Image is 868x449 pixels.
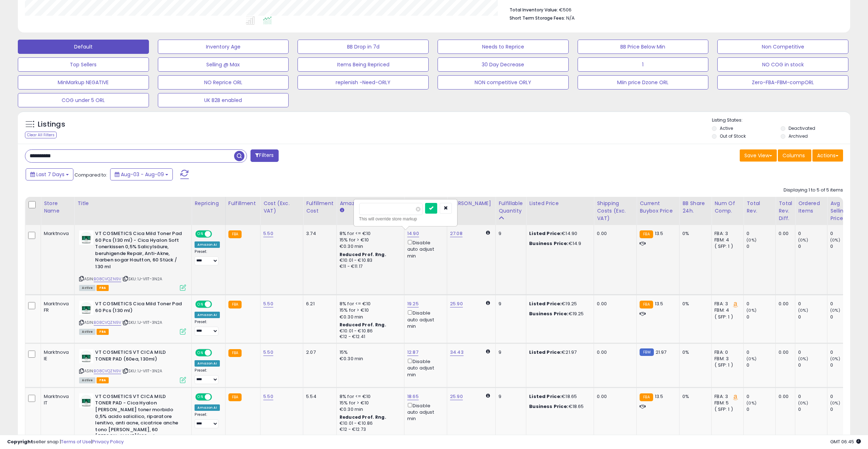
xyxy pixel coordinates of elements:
span: All listings currently available for purchase on Amazon [79,377,95,383]
a: 27.08 [450,230,463,237]
div: Amazon AI [195,241,219,248]
div: 8% for <= €10 [340,301,399,307]
div: 0 [746,406,775,413]
div: 15% for > €10 [340,237,399,243]
li: €506 [510,5,838,14]
span: FBA [97,377,109,383]
div: 0 [746,243,775,250]
strong: Copyright [7,438,33,445]
button: Top Sellers [18,57,149,72]
img: 41U54uVxlGL._SL40_.jpg [79,393,93,408]
div: 3.74 [306,230,331,237]
div: Repricing [195,200,222,207]
div: 0 [798,406,827,413]
b: Business Price: [529,403,568,410]
a: 5.50 [263,230,273,237]
label: Out of Stock [720,133,746,139]
span: OFF [211,350,222,356]
div: €0.30 min [340,356,399,362]
div: Num of Comp. [714,200,740,215]
div: Fulfillable Quantity [498,200,523,215]
a: 18.65 [407,393,419,400]
div: FBM: 4 [714,307,738,313]
div: 15% for > €10 [340,307,399,313]
div: Amazon Fees [340,200,401,207]
div: 0 [830,393,859,400]
span: OFF [211,394,222,400]
div: Current Buybox Price [640,200,676,215]
a: 5.50 [263,300,273,307]
button: NO COG in stock [717,57,848,72]
div: 9 [498,349,521,356]
img: 41U54uVxlGL._SL40_.jpg [79,349,93,363]
div: 15% [340,349,399,356]
small: (0%) [830,356,840,362]
div: 9 [498,230,521,237]
div: Preset: [195,320,219,336]
div: 0 [746,393,775,400]
a: 5.50 [263,349,273,356]
b: Reduced Prof. Rng. [340,322,386,328]
button: BB Price Below Min [578,40,709,54]
div: Listed Price [529,200,591,207]
button: Default [18,40,149,54]
div: FBM: 3 [714,356,738,362]
small: (0%) [746,307,756,313]
span: Compared to: [74,172,107,178]
div: 0 [830,230,859,237]
div: 0.00 [779,349,790,356]
span: OFF [211,301,222,307]
div: 0 [746,301,775,307]
span: FBA [97,329,109,335]
div: Displaying 1 to 5 of 5 items [784,187,843,194]
span: OFF [211,231,222,237]
div: This will override store markup [359,215,452,223]
div: ASIN: [79,301,186,334]
button: Actions [812,149,843,162]
div: FBA: 3 [714,230,738,237]
div: 0 [798,314,827,320]
div: Avg Selling Price [830,200,856,222]
button: Non Competitive [717,40,848,54]
div: Total Rev. Diff. [779,200,792,222]
div: FBM: 4 [714,237,738,243]
label: Active [720,125,733,131]
div: €14.90 [529,230,588,237]
b: Listed Price: [529,300,562,307]
div: Title [77,200,188,207]
small: FBA [228,349,242,357]
small: FBM [640,348,653,356]
div: €18.65 [529,393,588,400]
div: Marktnova FR [44,301,69,313]
small: (0%) [798,400,808,406]
a: 25.90 [450,300,463,307]
small: FBA [228,301,242,308]
div: Cost (Exc. VAT) [263,200,300,215]
div: €12 - €12.41 [340,334,399,340]
div: ( SFP: 1 ) [714,314,738,320]
span: ON [196,231,205,237]
small: FBA [640,393,653,401]
div: Amazon AI [195,312,219,318]
small: (0%) [746,400,756,406]
div: €14.9 [529,240,588,247]
small: (0%) [830,400,840,406]
img: 41U54uVxlGL._SL40_.jpg [79,230,93,245]
a: 14.90 [407,230,419,237]
div: 0 [798,393,827,400]
b: Listed Price: [529,349,562,356]
div: 0 [746,362,775,368]
button: replenish -Need-ORLY [298,75,429,90]
div: €18.65 [529,403,588,410]
div: ASIN: [79,230,186,290]
div: BB Share 24h. [682,200,708,215]
button: Last 7 Days [26,168,73,180]
button: Filters [250,149,278,162]
span: Columns [782,152,805,159]
b: Business Price: [529,310,568,317]
div: 0% [682,301,706,307]
b: Listed Price: [529,393,562,400]
div: 0.00 [597,230,631,237]
div: Fulfillment [228,200,257,207]
b: VT COSMETICS VT CICA MILD TONER PAD (60ea, 130ml) [95,349,182,364]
